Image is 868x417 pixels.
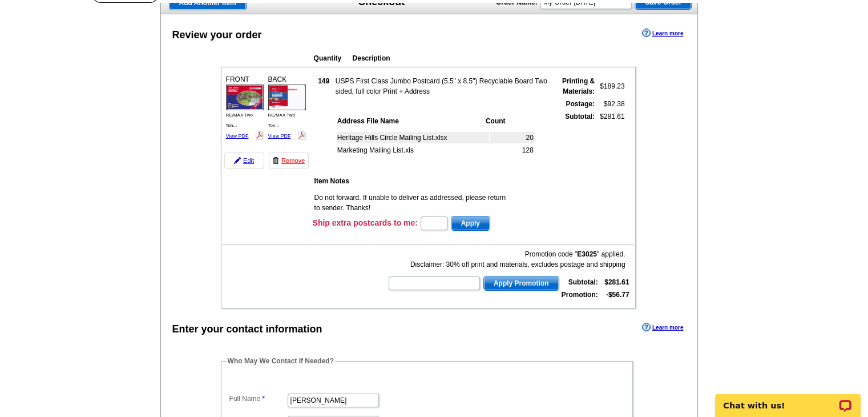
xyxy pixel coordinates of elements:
a: Edit [224,153,264,169]
div: Promotion code " " applied. Disclaimer: 30% off print and materials, excludes postage and shipping [387,249,625,270]
a: Remove [269,153,309,169]
th: Quantity [313,53,351,64]
td: 128 [490,145,534,156]
a: View PDF [268,133,291,139]
td: $281.61 [596,111,625,170]
iframe: LiveChat chat widget [708,381,868,417]
h3: Ship extra postcards to me: [313,218,418,228]
td: $189.23 [596,75,625,97]
span: Apply Promotion [484,276,559,290]
td: Heritage Hills Circle Mailing List.xlsx [337,132,489,143]
img: small-thumb.jpg [268,85,306,110]
a: Learn more [642,29,683,38]
td: Do not forward. If unable to deliver as addressed, please return to sender. Thanks! [314,192,511,214]
div: Enter your contact information [172,322,322,337]
th: Item Notes [314,175,511,187]
strong: Postage: [566,100,595,108]
strong: Promotion: [562,291,598,299]
button: Apply Promotion [483,276,559,291]
td: 20 [490,132,534,143]
legend: Who May We Contact If Needed? [227,356,335,366]
strong: Subtotal: [568,278,598,286]
th: Address File Name [337,115,484,127]
strong: Subtotal: [565,113,595,121]
label: Full Name [229,394,286,404]
th: Description [352,53,561,64]
span: RE/MAX Two Ton... [268,113,295,128]
div: Review your order [172,27,262,43]
a: View PDF [226,133,249,139]
div: BACK [267,73,308,143]
td: Marketing Mailing List.xls [337,145,489,156]
a: Learn more [642,323,683,332]
span: RE/MAX Two Ton... [226,113,253,128]
strong: -$56.77 [606,291,629,299]
th: Count [485,115,534,127]
button: Apply [451,216,490,231]
img: small-thumb.jpg [226,85,264,110]
strong: Printing & Materials: [562,77,595,95]
div: FRONT [224,73,265,143]
span: Apply [451,216,490,230]
img: pencil-icon.gif [234,157,241,164]
img: pdf_logo.png [255,131,264,139]
img: trashcan-icon.gif [272,157,279,164]
b: E3025 [577,250,597,258]
strong: 149 [318,77,329,85]
td: $92.38 [596,98,625,110]
strong: $281.61 [604,278,629,286]
img: pdf_logo.png [297,131,306,139]
td: USPS First Class Jumbo Postcard (5.5" x 8.5") Recyclable Board Two sided, full color Print + Address [335,75,550,97]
